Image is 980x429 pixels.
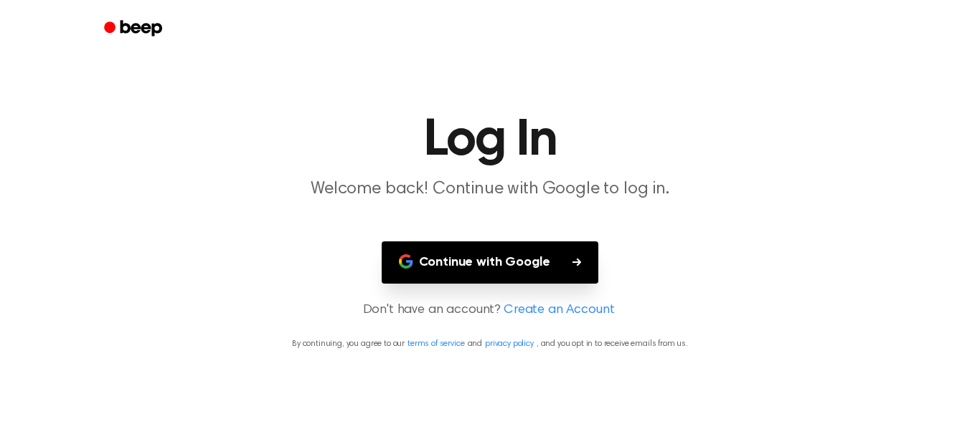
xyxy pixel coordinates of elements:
[407,339,464,348] a: terms of service
[94,15,175,43] a: Beep
[123,115,857,166] h1: Log In
[215,178,765,201] p: Welcome back! Continue with Google to log in.
[17,337,963,350] p: By continuing, you agree to our and , and you opt in to receive emails from us.
[485,339,534,348] a: privacy policy
[17,301,963,320] p: Don't have an account?
[382,241,599,284] button: Continue with Google
[504,301,614,320] a: Create an Account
